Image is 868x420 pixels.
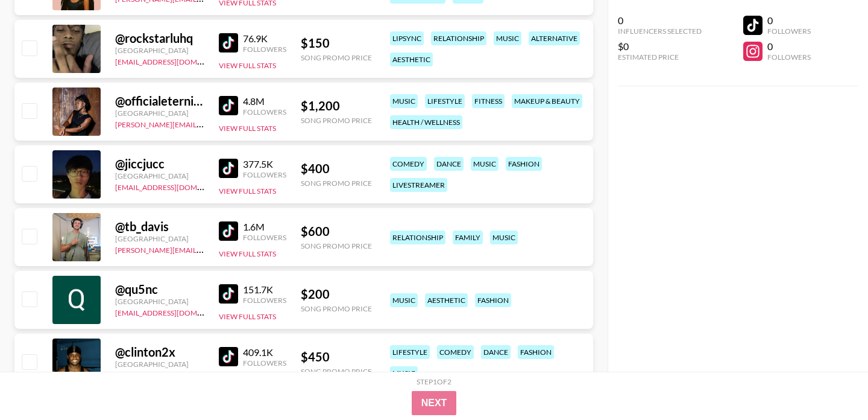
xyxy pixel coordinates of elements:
[301,241,372,250] div: Song Promo Price
[301,304,372,313] div: Song Promo Price
[506,157,542,171] div: fashion
[390,293,418,307] div: music
[243,346,286,358] div: 409.1K
[767,52,811,62] div: Followers
[301,53,372,62] div: Song Promo Price
[301,161,372,176] div: $ 400
[115,46,204,55] div: [GEOGRAPHIC_DATA]
[243,95,286,107] div: 4.8M
[390,157,427,171] div: comedy
[115,109,204,118] div: [GEOGRAPHIC_DATA]
[115,156,204,171] div: @ jiccjucc
[219,249,276,258] button: View Full Stats
[425,94,465,108] div: lifestyle
[115,243,294,255] a: [PERSON_NAME][EMAIL_ADDRESS][DOMAIN_NAME]
[219,221,238,241] img: TikTok
[390,178,447,192] div: livestreamer
[301,98,372,113] div: $ 1,200
[115,306,236,317] a: [EMAIL_ADDRESS][DOMAIN_NAME]
[425,293,468,307] div: aesthetic
[219,33,238,52] img: TikTok
[618,40,702,52] div: $0
[417,377,451,386] div: Step 1 of 2
[243,107,286,116] div: Followers
[481,345,511,359] div: dance
[219,186,276,196] button: View Full Stats
[390,345,430,359] div: lifestyle
[301,116,372,125] div: Song Promo Price
[301,36,372,51] div: $ 150
[115,360,204,369] div: [GEOGRAPHIC_DATA]
[453,231,483,244] div: family
[618,14,702,27] div: 0
[219,124,276,133] button: View Full Stats
[243,170,286,179] div: Followers
[618,27,702,36] div: Influencers Selected
[437,345,474,359] div: comedy
[243,358,286,367] div: Followers
[390,52,433,66] div: aesthetic
[390,231,445,244] div: relationship
[618,52,702,62] div: Estimated Price
[219,312,276,321] button: View Full Stats
[472,94,505,108] div: fitness
[512,94,582,108] div: makeup & beauty
[767,27,811,36] div: Followers
[767,40,811,52] div: 0
[490,231,518,244] div: music
[431,31,486,45] div: relationship
[412,391,457,415] button: Next
[301,349,372,364] div: $ 450
[243,233,286,242] div: Followers
[115,171,204,180] div: [GEOGRAPHIC_DATA]
[115,94,204,109] div: @ officialeternityy
[301,179,372,188] div: Song Promo Price
[243,221,286,233] div: 1.6M
[301,224,372,239] div: $ 600
[243,284,286,296] div: 151.7K
[390,94,418,108] div: music
[243,296,286,305] div: Followers
[219,284,238,304] img: TikTok
[390,31,424,45] div: lipsync
[243,33,286,45] div: 76.9K
[115,297,204,306] div: [GEOGRAPHIC_DATA]
[767,14,811,27] div: 0
[219,96,238,115] img: TikTok
[390,115,462,129] div: health / wellness
[243,45,286,54] div: Followers
[115,118,294,129] a: [PERSON_NAME][EMAIL_ADDRESS][DOMAIN_NAME]
[434,157,464,171] div: dance
[301,287,372,302] div: $ 200
[115,55,236,66] a: [EMAIL_ADDRESS][DOMAIN_NAME]
[115,219,204,234] div: @ tb_davis
[219,347,238,366] img: TikTok
[219,159,238,178] img: TikTok
[115,31,204,46] div: @ rockstarluhq
[219,61,276,70] button: View Full Stats
[529,31,580,45] div: alternative
[518,345,554,359] div: fashion
[494,31,521,45] div: music
[301,367,372,376] div: Song Promo Price
[475,293,511,307] div: fashion
[115,234,204,243] div: [GEOGRAPHIC_DATA]
[243,158,286,170] div: 377.5K
[390,366,418,380] div: music
[471,157,498,171] div: music
[115,345,204,360] div: @ clinton2x
[115,282,204,297] div: @ qu5nc
[115,180,236,192] a: [EMAIL_ADDRESS][DOMAIN_NAME]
